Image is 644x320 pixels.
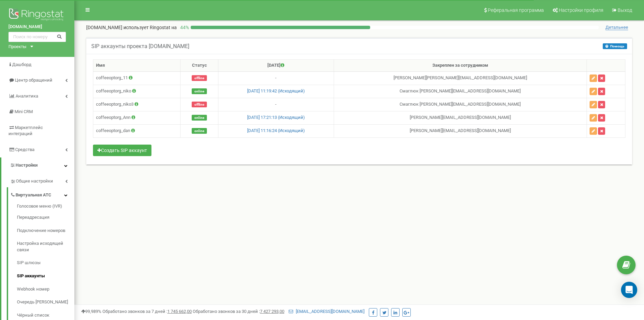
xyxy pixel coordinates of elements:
a: Подключение номеров [17,224,74,237]
td: coffeeoptorg_Ann [93,111,181,124]
span: offline [192,75,207,81]
td: - [218,71,334,85]
th: Имя [93,60,181,72]
a: SIP аккаунты [17,270,74,283]
td: [PERSON_NAME] [PERSON_NAME][EMAIL_ADDRESS][DOMAIN_NAME] [334,71,587,85]
h5: SIP аккаунты проекта [DOMAIN_NAME] [91,43,189,49]
a: Переадресация [17,211,74,224]
span: Обработано звонков за 30 дней : [193,309,284,314]
a: Голосовое меню (IVR) [17,203,74,211]
td: coffeeoptorg_niko3 [93,98,181,111]
div: Open Intercom Messenger [621,282,637,298]
th: Статус [180,60,218,72]
span: Дашборд [12,62,31,67]
u: 7 427 293,00 [260,309,284,314]
a: Webhook номер [17,283,74,296]
th: [DATE] [218,60,334,72]
span: Аналитика [16,93,38,99]
input: Поиск по номеру [8,32,66,42]
a: [DOMAIN_NAME] [8,24,66,30]
span: Средства [15,147,34,152]
td: Смаглюк [PERSON_NAME] [EMAIL_ADDRESS][DOMAIN_NAME] [334,85,587,98]
td: [PERSON_NAME] [EMAIL_ADDRESS][DOMAIN_NAME] [334,111,587,124]
u: 1 745 662,00 [167,309,192,314]
span: offline [192,102,207,107]
span: Реферальная программа [488,7,544,13]
button: Помощь [603,43,627,49]
a: [EMAIL_ADDRESS][DOMAIN_NAME] [289,309,364,314]
a: [DATE] 17:21:13 (Исходящий) [247,115,305,120]
td: coffeeoptorg_11 [93,71,181,85]
span: online [192,88,207,94]
img: Ringostat logo [8,7,66,24]
p: 44 % [177,24,191,31]
td: - [218,98,334,111]
a: [DATE] 11:16:24 (Исходящий) [247,128,305,133]
a: SIP шлюзы [17,256,74,270]
span: Настройки [16,163,38,168]
span: Настройки профиля [559,7,603,13]
span: Виртуальная АТС [16,192,51,198]
span: Детальнее [605,25,628,30]
div: Проекты [8,44,26,50]
span: Маркетплейс интеграций [8,125,43,136]
a: [DATE] 11:19:42 (Исходящий) [247,88,305,93]
span: Mini CRM [15,109,33,114]
span: 99,989% [81,309,101,314]
span: online [192,128,207,134]
span: Выход [618,7,632,13]
span: Центр обращений [15,78,52,83]
a: Очередь [PERSON_NAME] [17,296,74,309]
td: [PERSON_NAME] [EMAIL_ADDRESS][DOMAIN_NAME] [334,124,587,137]
a: Общие настройки [10,173,74,187]
span: использует Ringostat на [123,25,177,30]
button: Создать SIP аккаунт [93,145,151,156]
span: Обработано звонков за 7 дней : [102,309,192,314]
p: [DOMAIN_NAME] [86,24,177,31]
a: Настройки [1,157,74,173]
th: Закреплен за сотрудником [334,60,587,72]
td: coffeeoptorg_niko [93,85,181,98]
a: Виртуальная АТС [10,187,74,201]
td: Смаглюк [PERSON_NAME] [EMAIL_ADDRESS][DOMAIN_NAME] [334,98,587,111]
td: coffeeoptorg_dan [93,124,181,137]
span: Общие настройки [16,178,53,185]
a: Настройка исходящей связи [17,237,74,256]
span: online [192,115,207,121]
